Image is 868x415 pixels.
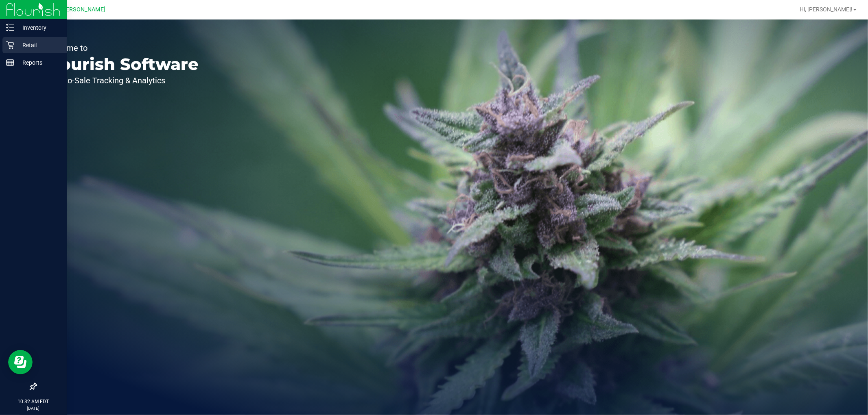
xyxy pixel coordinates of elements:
inline-svg: Inventory [6,24,14,32]
inline-svg: Retail [6,41,14,49]
p: Flourish Software [44,56,199,72]
p: [DATE] [4,405,63,411]
p: Reports [14,58,63,67]
iframe: Resource center [8,350,33,374]
p: Welcome to [44,44,199,52]
p: Inventory [14,23,63,33]
p: 10:32 AM EDT [4,398,63,405]
span: [PERSON_NAME] [61,6,105,13]
p: Seed-to-Sale Tracking & Analytics [44,76,199,85]
p: Retail [14,40,63,50]
inline-svg: Reports [6,59,14,67]
span: Hi, [PERSON_NAME]! [800,6,853,13]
